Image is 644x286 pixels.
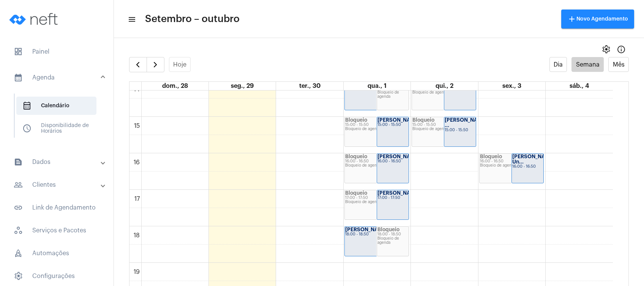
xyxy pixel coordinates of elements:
mat-icon: sidenav icon [14,180,23,189]
span: sidenav icon [22,124,32,133]
div: Bloqueio de agenda [377,91,408,99]
button: Semana Anterior [129,57,147,72]
div: Bloqueio de agenda [345,164,408,168]
span: sidenav icon [14,226,23,235]
span: Painel [8,43,106,61]
div: 16:00 - 16:50 [377,159,408,164]
div: Bloqueio de agenda [345,127,408,131]
mat-expansion-panel-header: sidenav iconDados [5,153,114,171]
strong: Bloqueio [345,118,367,122]
div: 17 [133,195,141,202]
strong: [PERSON_NAME]... [377,118,425,122]
div: Bloqueio de agenda [412,127,475,131]
a: 28 de setembro de 2025 [161,82,189,90]
strong: [PERSON_NAME]... [377,154,425,159]
div: 18 [132,232,141,239]
a: 30 de setembro de 2025 [298,82,322,90]
span: Setembro – outubro [145,13,240,25]
div: Bloqueio de agenda [412,91,475,95]
div: Bloqueio de agenda [377,237,408,245]
strong: [PERSON_NAME] ... [445,118,487,128]
mat-icon: Info [617,45,626,54]
div: 16:00 - 16:50 [345,159,408,164]
span: Serviços e Pacotes [8,221,106,240]
strong: Bloqueio [345,154,367,159]
a: 1 de outubro de 2025 [366,82,388,90]
strong: Bloqueio [412,118,434,122]
div: 15 [133,122,141,129]
img: logo-neft-novo-2.png [6,4,63,34]
div: 18:00 - 18:50 [377,232,408,237]
div: 15:00 - 15:50 [345,123,408,127]
strong: Bloqueio [345,191,367,195]
mat-icon: sidenav icon [14,203,23,212]
button: Mês [608,57,629,72]
strong: Bloqueio [377,227,399,232]
span: sidenav icon [14,47,23,56]
a: 4 de outubro de 2025 [568,82,590,90]
div: 16:00 - 16:50 [512,165,543,169]
a: 2 de outubro de 2025 [434,82,455,90]
mat-panel-title: Agenda [14,73,101,82]
button: Semana [571,57,604,72]
span: Calendário [16,97,96,115]
div: 17:00 - 17:50 [377,196,408,200]
mat-expansion-panel-header: sidenav iconClientes [5,176,114,194]
div: 15:00 - 15:50 [445,128,475,132]
strong: Bloqueio [480,154,502,159]
button: Info [614,42,629,57]
button: Novo Agendamento [561,10,634,29]
button: Hoje [169,57,191,72]
mat-expansion-panel-header: sidenav iconAgenda [5,65,114,90]
mat-icon: sidenav icon [128,15,135,24]
div: 15:00 - 15:50 [412,123,475,127]
div: 16 [132,159,141,166]
span: sidenav icon [22,101,32,110]
span: sidenav icon [14,249,23,258]
strong: [PERSON_NAME] d... [345,227,397,232]
strong: [PERSON_NAME] [377,191,420,195]
button: settings [598,42,614,57]
span: settings [601,45,611,54]
span: sidenav icon [14,272,23,281]
div: Bloqueio de agenda [345,200,408,204]
span: Link de Agendamento [8,199,106,217]
span: Automações [8,244,106,262]
mat-panel-title: Clientes [14,180,101,189]
span: Novo Agendamento [567,16,628,22]
div: 19 [132,269,141,275]
div: Bloqueio de agenda [480,164,543,168]
a: 29 de setembro de 2025 [229,82,255,90]
div: sidenav iconAgenda [5,90,114,148]
button: Próximo Semana [147,57,164,72]
a: 3 de outubro de 2025 [501,82,523,90]
strong: [PERSON_NAME] Un... [512,154,555,164]
span: Configurações [8,267,106,285]
mat-icon: add [567,14,576,24]
div: 17:00 - 17:50 [345,196,408,200]
mat-icon: sidenav icon [14,157,23,167]
span: Disponibilidade de Horários [16,119,96,138]
mat-icon: sidenav icon [14,73,23,82]
div: 15:00 - 15:50 [377,123,408,127]
div: 16:00 - 16:50 [480,159,543,164]
button: Dia [549,57,567,72]
mat-panel-title: Dados [14,157,101,167]
div: 18:00 - 18:50 [345,232,408,237]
